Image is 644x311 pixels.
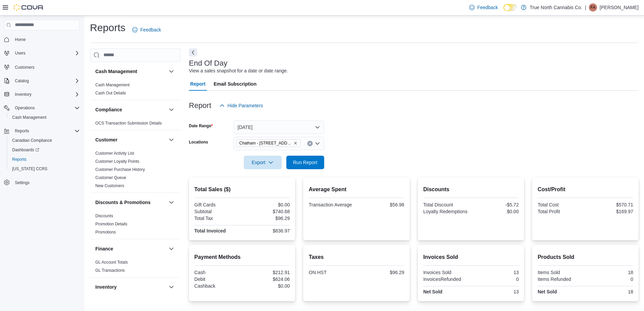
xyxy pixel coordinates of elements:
a: OCS Transaction Submission Details [95,121,162,126]
span: Home [15,37,26,42]
span: Customer Queue [95,175,126,180]
div: Finance [90,258,181,277]
div: Cash Management [90,81,181,100]
span: Customers [15,65,34,70]
span: Promotion Details [95,221,127,227]
div: Items Sold [538,270,584,275]
span: Canadian Compliance [9,136,80,145]
span: Reports [15,128,29,134]
span: Cash Management [12,115,46,120]
a: New Customers [95,183,124,188]
div: Discounts & Promotions [90,212,181,239]
span: Washington CCRS [9,165,80,173]
a: Feedback [129,23,164,37]
span: GL Account Totals [95,260,128,265]
h2: Cost/Profit [538,185,633,194]
div: Total Cost [538,202,584,207]
span: Customer Activity List [95,151,134,156]
div: Total Discount [423,202,470,207]
button: Cash Management [167,67,175,75]
h3: Finance [95,245,113,252]
div: $836.97 [243,228,290,234]
button: Settings [1,178,82,187]
div: Items Refunded [538,276,584,282]
button: Home [1,35,82,44]
button: Inventory [1,90,82,99]
span: Customers [12,63,80,71]
label: Date Range [189,123,213,129]
span: New Customers [95,183,124,188]
strong: Net Sold [538,289,557,294]
a: Feedback [467,1,501,14]
div: Felicia-Ann Gagner [589,3,597,12]
span: Cash Management [9,113,80,121]
div: View a sales snapshot for a date or date range. [189,67,288,74]
div: $56.98 [358,202,404,207]
div: $96.29 [243,216,290,221]
button: Customer [167,136,175,144]
strong: Total Invoiced [194,228,226,234]
span: Operations [15,105,35,111]
h2: Total Sales ($) [194,185,290,194]
button: Remove Chatham - 85 King St W from selection in this group [293,141,297,145]
span: FA [591,3,596,12]
p: | [585,3,586,12]
div: Loyalty Redemptions [423,209,470,214]
h2: Invoices Sold [423,253,519,261]
span: Inventory [12,90,80,98]
button: Finance [167,245,175,253]
div: $169.97 [587,209,633,214]
button: Inventory [167,283,175,291]
button: [DATE] [234,120,324,134]
p: True North Cannabis Co. [530,3,582,12]
nav: Complex example [4,32,80,205]
button: Discounts & Promotions [167,198,175,206]
h3: Cash Management [95,68,137,75]
h2: Payment Methods [194,253,290,261]
span: Catalog [12,77,80,85]
div: Invoices Sold [423,270,470,275]
a: Dashboards [9,146,42,154]
h3: Compliance [95,106,122,113]
span: Users [15,50,25,56]
button: Cash Management [7,113,82,122]
span: Chatham - [STREET_ADDRESS] [239,140,292,147]
span: Canadian Compliance [12,138,52,143]
h1: Reports [90,21,125,35]
div: $212.91 [243,270,290,275]
button: Reports [12,127,32,135]
a: Promotions [95,230,116,235]
a: GL Account Totals [95,260,128,265]
a: Cash Management [95,83,129,87]
button: Inventory [95,284,166,290]
button: Cash Management [95,68,166,75]
span: Run Report [293,159,317,166]
span: Chatham - 85 King St W [236,139,301,147]
div: InvoicesRefunded [423,276,470,282]
div: Total Profit [538,209,584,214]
h2: Average Spent [309,185,404,194]
button: Canadian Compliance [7,136,82,145]
button: Compliance [167,106,175,114]
h3: End Of Day [189,59,228,67]
div: Gift Cards [194,202,241,207]
h2: Discounts [423,185,519,194]
a: Reports [9,155,29,163]
span: Reports [12,127,80,135]
div: Total Tax [194,216,241,221]
div: 18 [587,289,633,294]
button: Finance [95,245,166,252]
div: Compliance [90,119,181,130]
span: Cash Out Details [95,90,126,96]
a: GL Transactions [95,268,125,273]
span: Cash Management [95,82,129,88]
div: Cash [194,270,241,275]
button: Customers [1,62,82,72]
p: [PERSON_NAME] [600,3,639,12]
span: Catalog [15,78,29,84]
button: Hide Parameters [217,99,266,112]
a: Canadian Compliance [9,136,55,145]
a: Promotion Details [95,222,127,226]
button: Operations [12,104,38,112]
